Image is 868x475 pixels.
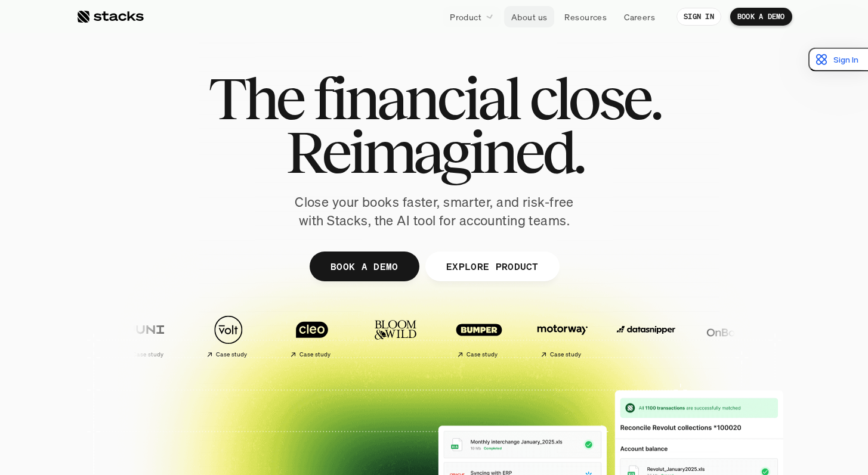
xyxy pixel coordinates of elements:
h2: Case study [549,351,581,358]
a: Case study [106,309,184,363]
span: financial [313,72,519,125]
a: About us [504,6,554,27]
a: Case study [190,309,267,363]
h2: Case study [299,351,330,358]
a: Privacy Policy [141,276,193,284]
p: BOOK A DEMO [737,13,785,21]
h2: Case study [132,351,163,358]
h2: Case study [215,351,247,358]
h2: Case study [466,351,498,358]
span: close. [529,72,660,125]
a: EXPLORE PRODUCT [425,252,559,281]
a: BOOK A DEMO [309,252,419,281]
a: Case study [440,309,518,363]
p: About us [511,11,547,23]
p: Careers [624,11,655,23]
span: The [208,72,303,125]
a: Case study [524,309,601,363]
a: Case study [273,309,351,363]
p: Resources [564,11,607,23]
p: Close your books faster, smarter, and risk-free with Stacks, the AI tool for accounting teams. [285,193,583,230]
span: Reimagined. [285,125,583,179]
p: EXPLORE PRODUCT [446,257,538,275]
a: BOOK A DEMO [730,8,792,26]
p: SIGN IN [684,13,714,21]
a: Resources [557,6,614,27]
p: Product [450,11,481,23]
a: Careers [617,6,662,27]
a: SIGN IN [677,8,721,26]
p: BOOK A DEMO [330,257,398,275]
